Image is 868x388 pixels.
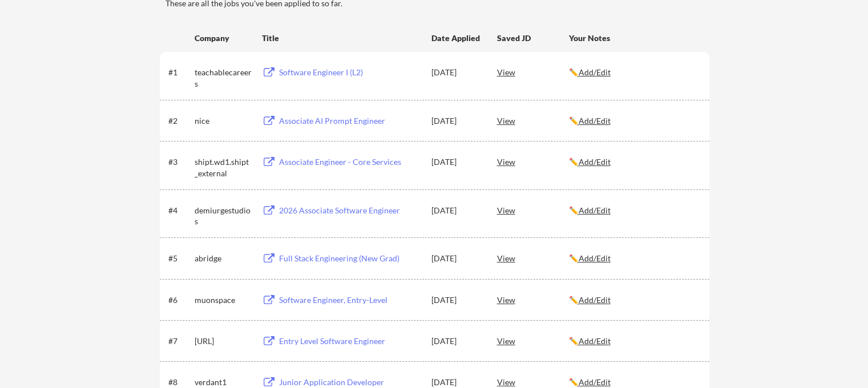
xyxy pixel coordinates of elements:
[431,377,482,388] div: [DATE]
[279,115,421,127] div: Associate AI Prompt Engineer
[195,336,252,347] div: [URL]
[195,294,252,306] div: muonspace
[569,253,699,264] div: ✏️
[579,67,611,77] u: Add/Edit
[431,156,482,168] div: [DATE]
[497,330,569,351] div: View
[195,377,252,388] div: verdant1
[579,253,611,263] u: Add/Edit
[195,115,252,127] div: nice
[279,294,421,306] div: Software Engineer, Entry-Level
[195,253,252,264] div: abridge
[168,67,191,78] div: #1
[431,294,482,306] div: [DATE]
[195,205,252,227] div: demiurgestudios
[497,27,569,48] div: Saved JD
[168,294,191,306] div: #6
[168,253,191,264] div: #5
[431,205,482,216] div: [DATE]
[569,336,699,347] div: ✏️
[497,289,569,310] div: View
[569,377,699,388] div: ✏️
[168,336,191,347] div: #7
[579,377,611,387] u: Add/Edit
[168,115,191,127] div: #2
[569,115,699,127] div: ✏️
[497,151,569,172] div: View
[431,33,482,44] div: Date Applied
[262,33,421,44] div: Title
[195,156,252,179] div: shipt.wd1.shipt_external
[497,248,569,268] div: View
[168,377,191,388] div: #8
[431,67,482,78] div: [DATE]
[569,205,699,216] div: ✏️
[579,116,611,126] u: Add/Edit
[579,295,611,305] u: Add/Edit
[579,336,611,346] u: Add/Edit
[497,110,569,131] div: View
[431,253,482,264] div: [DATE]
[431,115,482,127] div: [DATE]
[569,67,699,78] div: ✏️
[195,67,252,89] div: teachablecareers
[569,33,699,44] div: Your Notes
[579,205,611,215] u: Add/Edit
[431,336,482,347] div: [DATE]
[195,33,252,44] div: Company
[279,67,421,78] div: Software Engineer I (L2)
[497,62,569,82] div: View
[569,156,699,168] div: ✏️
[279,336,421,347] div: Entry Level Software Engineer
[168,156,191,168] div: #3
[569,294,699,306] div: ✏️
[279,253,421,264] div: Full Stack Engineering (New Grad)
[579,157,611,167] u: Add/Edit
[279,205,421,216] div: 2026 Associate Software Engineer
[279,156,421,168] div: Associate Engineer - Core Services
[497,200,569,220] div: View
[168,205,191,216] div: #4
[279,377,421,388] div: Junior Application Developer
